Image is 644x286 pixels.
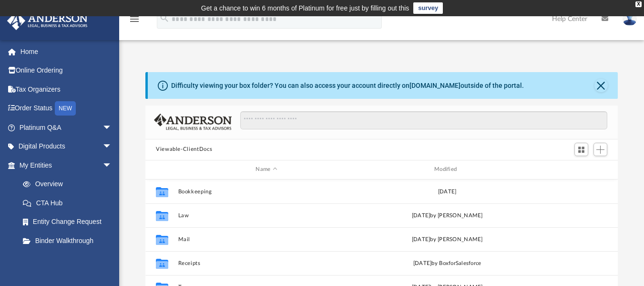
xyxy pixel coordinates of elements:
[7,118,126,137] a: Platinum Q&Aarrow_drop_down
[623,12,637,26] img: User Pic
[129,13,140,25] i: menu
[413,2,443,14] a: survey
[7,80,126,99] a: Tax Organizers
[635,1,642,7] div: close
[13,175,126,194] a: Overview
[540,165,606,174] div: id
[13,212,126,232] a: Entity Change Request
[7,42,126,61] a: Home
[593,143,608,156] button: Add
[178,260,355,266] button: Receipts
[178,236,355,242] button: Mail
[156,145,212,154] button: Viewable-ClientDocs
[13,231,126,250] a: Binder Walkthrough
[201,2,409,14] div: Get a chance to win 6 months of Platinum for free just by filling out this
[129,18,140,25] a: menu
[574,143,589,156] button: Switch to Grid View
[358,165,535,174] div: Modified
[102,137,122,157] span: arrow_drop_down
[150,165,174,174] div: id
[178,212,355,218] button: Law
[13,250,122,269] a: My Blueprint
[102,118,122,138] span: arrow_drop_down
[159,13,170,23] i: search
[4,11,91,30] img: Anderson Advisors Platinum Portal
[409,82,460,89] a: [DOMAIN_NAME]
[359,235,536,244] div: [DATE] by [PERSON_NAME]
[359,211,536,220] div: [DATE] by [PERSON_NAME]
[359,187,536,196] div: [DATE]
[7,137,126,156] a: Digital Productsarrow_drop_down
[7,99,126,118] a: Order StatusNEW
[171,81,524,91] div: Difficulty viewing your box folder? You can also access your account directly on outside of the p...
[594,79,608,92] button: Close
[7,61,126,80] a: Online Ordering
[240,111,607,129] input: Search files and folders
[7,156,126,175] a: My Entitiesarrow_drop_down
[55,101,76,116] div: NEW
[102,156,122,175] span: arrow_drop_down
[13,193,126,212] a: CTA Hub
[178,188,355,194] button: Bookkeeping
[359,259,536,267] div: [DATE] by BoxforSalesforce
[178,165,355,174] div: Name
